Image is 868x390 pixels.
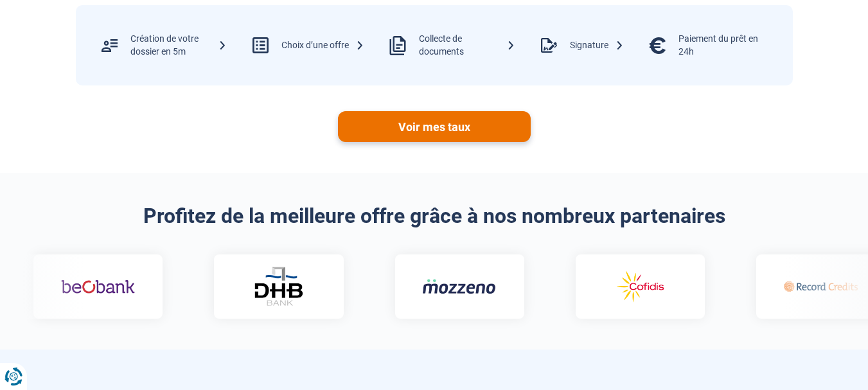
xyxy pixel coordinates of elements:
[678,33,775,58] div: Paiement du prêt en 24h
[570,39,624,52] div: Signature
[253,267,305,306] img: DHB Bank
[281,39,364,52] div: Choix d’une offre
[603,268,677,305] img: Cofidis
[419,33,515,58] div: Collecte de documents
[130,33,227,58] div: Création de votre dossier en 5m
[76,204,793,228] h2: Profitez de la meilleure offre grâce à nos nombreux partenaires
[338,111,531,142] a: Voir mes taux
[61,268,135,305] img: Beobank
[423,278,497,294] img: Mozzeno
